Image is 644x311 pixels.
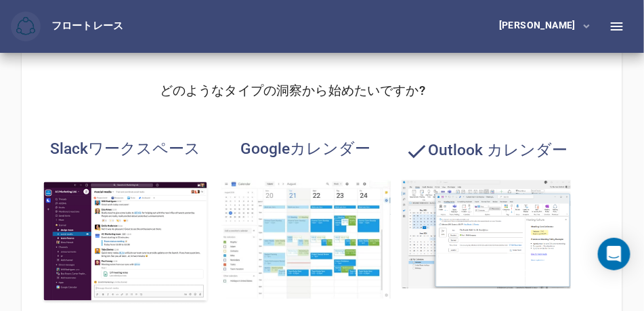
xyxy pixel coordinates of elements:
[160,83,425,98] font: どのようなタイプの洞察から始めたいですか?
[51,20,123,32] font: フロートレース
[16,17,35,36] img: フロートレース
[213,131,399,307] button: GoogleカレンダーGoogleカレンダーの分析
[601,10,633,43] button: サイドバーを切り替える
[41,180,210,305] img: Slack ワークスペース分析
[499,20,576,30] font: [PERSON_NAME]
[241,140,371,158] font: Googleカレンダー
[393,131,579,297] button: Outlook カレンダーOutlook カレンダー分析
[50,140,200,158] font: Slackワークスペース
[11,12,41,41] button: フロートレース
[429,141,568,159] font: Outlook カレンダー
[598,238,630,270] div: インターコムメッセンジャーを開く
[402,180,571,289] img: Outlook カレンダー分析
[221,180,391,299] img: Googleカレンダーの分析
[477,14,601,39] button: [PERSON_NAME]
